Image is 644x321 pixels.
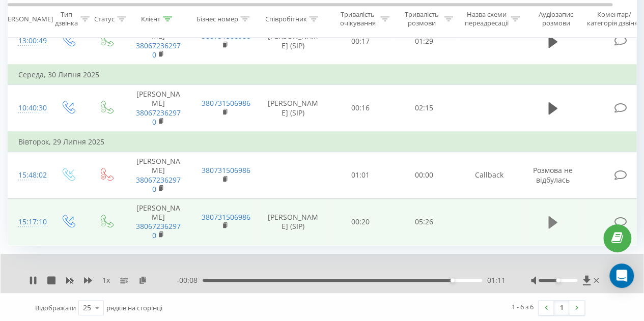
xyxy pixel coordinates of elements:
a: 380672362970 [136,175,181,194]
div: 15:48:02 [18,165,39,185]
div: Клієнт [141,15,160,23]
td: 01:01 [329,152,393,199]
div: Назва схеми переадресації [464,11,508,28]
div: Тривалість розмови [401,11,441,28]
td: [PERSON_NAME] [125,18,191,65]
td: 00:17 [329,18,393,65]
span: рядків на сторінці [106,303,162,312]
div: 10:40:30 [18,98,39,118]
div: Open Intercom Messenger [609,264,634,288]
a: 380672362970 [136,108,181,127]
div: Статус [94,15,115,23]
span: Розмова не відбулась [533,165,573,184]
span: 01:11 [487,275,506,285]
span: Відображати [35,303,76,312]
a: 380672362970 [136,221,181,240]
td: Callback [456,152,522,199]
td: 02:15 [393,85,456,132]
td: 00:00 [393,152,456,199]
td: [PERSON_NAME] (SIP) [258,198,329,245]
a: 380731506986 [202,165,250,175]
td: [PERSON_NAME] [125,198,191,245]
a: 380672362970 [136,41,181,60]
div: 25 [83,303,91,313]
div: Бізнес номер [196,15,238,23]
div: Тривалість очікування [338,11,378,28]
div: Accessibility label [451,278,455,282]
td: [PERSON_NAME] (SIP) [258,85,329,132]
div: 13:00:49 [18,31,39,51]
a: 1 [554,301,569,315]
td: 00:16 [329,85,393,132]
td: [PERSON_NAME] (SIP) [258,18,329,65]
div: Accessibility label [556,278,560,282]
a: 380731506986 [202,212,250,222]
div: Коментар/категорія дзвінка [584,11,644,28]
div: Співробітник [265,15,306,23]
td: [PERSON_NAME] [125,152,191,199]
div: 15:17:10 [18,212,39,232]
div: 1 - 6 з 6 [512,302,534,312]
div: Аудіозапис розмови [531,11,580,28]
td: 05:26 [393,198,456,245]
div: [PERSON_NAME] [2,15,53,23]
a: 380731506986 [202,98,250,108]
td: 01:29 [393,18,456,65]
span: - 00:08 [177,275,203,285]
td: [PERSON_NAME] [125,85,191,132]
span: 1 x [102,275,110,285]
div: Тип дзвінка [55,11,78,28]
td: 00:20 [329,198,393,245]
